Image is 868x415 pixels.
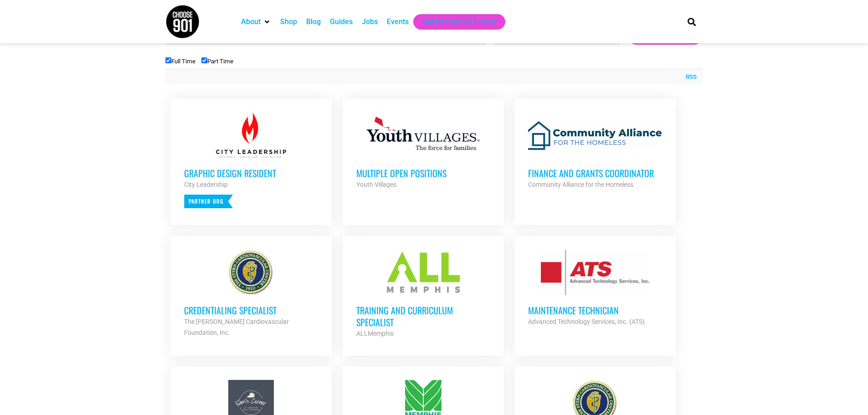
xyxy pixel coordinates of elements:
a: Finance and Grants Coordinator Community Alliance for the Homeless [514,99,676,204]
a: Maintenance Technician Advanced Technology Services, Inc. (ATS) [514,236,676,341]
nav: Main nav [236,14,672,30]
p: Partner Org [184,195,233,208]
a: Jobs [362,16,378,27]
a: RSS [681,72,697,82]
input: Full Time [165,57,171,63]
strong: The [PERSON_NAME] Cardiovascular Foundation, Inc. [184,318,289,336]
a: Shop [280,16,297,27]
input: Part Time [201,57,207,63]
a: Credentialing Specialist The [PERSON_NAME] Cardiovascular Foundation, Inc. [170,236,332,352]
h3: Credentialing Specialist [184,304,318,316]
label: Full Time [165,58,195,65]
a: Multiple Open Positions Youth Villages [343,99,504,204]
label: Part Time [201,58,233,65]
strong: Youth Villages [356,181,396,188]
strong: Community Alliance for the Homeless [528,181,633,188]
div: Search [684,14,699,29]
a: Graphic Design Resident City Leadership Partner Org [170,99,332,222]
a: Training and Curriculum Specialist ALLMemphis [343,236,504,353]
strong: ALLMemphis [356,330,394,337]
a: Guides [330,16,353,27]
h3: Training and Curriculum Specialist [356,304,490,328]
h3: Graphic Design Resident [184,167,318,179]
div: About [236,14,276,30]
h3: Maintenance Technician [528,304,662,316]
h3: Finance and Grants Coordinator [528,167,662,179]
a: Blog [306,16,321,27]
h3: Multiple Open Positions [356,167,490,179]
strong: City Leadership [184,181,228,188]
a: About [241,16,261,27]
a: Events [387,16,409,27]
strong: Advanced Technology Services, Inc. (ATS) [528,318,645,325]
a: Get Choose901 Emails [422,16,496,27]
